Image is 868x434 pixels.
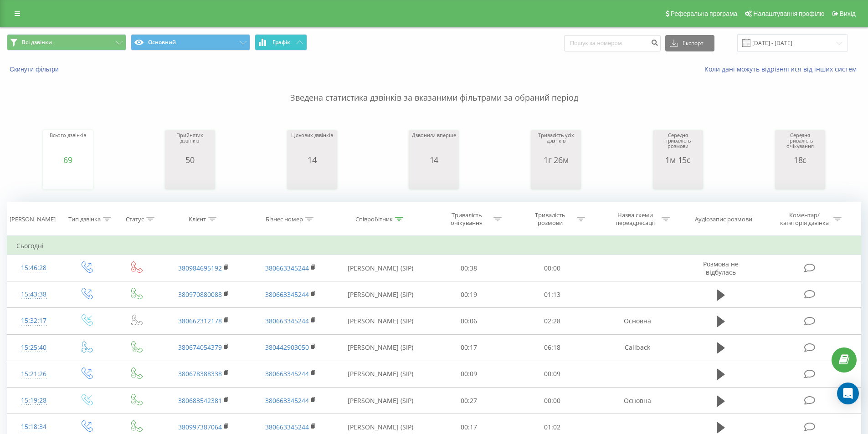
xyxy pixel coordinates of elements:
div: 14 [412,155,456,164]
span: Розмова не відбулась [703,260,739,276]
a: 380984695192 [178,264,222,272]
a: 380674054379 [178,343,222,352]
td: 06:18 [511,334,594,361]
td: 00:27 [427,388,511,414]
td: Сьогодні [7,237,861,255]
td: 01:13 [511,281,594,308]
td: 00:38 [427,255,511,281]
div: Аудіозапис розмови [695,215,752,223]
td: 00:00 [511,388,594,414]
div: Тривалість очікування [442,211,491,227]
a: 380442903050 [265,343,309,352]
td: Основна [594,388,680,414]
a: 380683542381 [178,396,222,405]
div: 15:32:17 [16,312,51,330]
td: 02:28 [511,308,594,334]
div: Цільових дзвінків [291,133,333,155]
div: Тип дзвінка [68,215,101,223]
div: 1г 26м [533,155,579,164]
div: 18с [777,155,823,164]
td: 00:17 [427,334,511,361]
div: 15:19:28 [16,392,51,409]
span: Налаштування профілю [753,10,824,17]
button: Всі дзвінки [7,34,126,51]
td: 00:09 [427,361,511,387]
td: [PERSON_NAME] (SIP) [334,281,427,308]
div: Open Intercom Messenger [837,383,859,404]
div: Бізнес номер [266,215,303,223]
p: Зведена статистика дзвінків за вказаними фільтрами за обраний період [7,74,861,104]
a: 380663345244 [265,396,309,405]
td: Callback [594,334,680,361]
a: 380678388338 [178,369,222,378]
div: 1м 15с [655,155,701,164]
div: Середня тривалість очікування [777,133,823,155]
span: Реферальна програма [671,10,738,17]
div: Клієнт [189,215,206,223]
div: Прийнятих дзвінків [167,133,213,155]
a: 380663345244 [265,369,309,378]
div: Коментар/категорія дзвінка [778,211,831,227]
div: 15:21:26 [16,365,51,383]
a: Коли дані можуть відрізнятися вiд інших систем [704,65,861,73]
span: Всі дзвінки [22,39,52,46]
div: 69 [50,155,86,164]
div: Тривалість розмови [526,211,575,227]
td: [PERSON_NAME] (SIP) [334,308,427,334]
td: [PERSON_NAME] (SIP) [334,361,427,387]
td: [PERSON_NAME] (SIP) [334,255,427,281]
a: 380970880088 [178,290,222,299]
span: Графік [272,39,290,46]
td: 00:09 [511,361,594,387]
a: 380662312178 [178,317,222,325]
div: [PERSON_NAME] [10,215,56,223]
td: 00:06 [427,308,511,334]
div: Середня тривалість розмови [655,133,701,155]
div: Співробітник [355,215,393,223]
td: 00:19 [427,281,511,308]
a: 380663345244 [265,290,309,299]
div: 50 [167,155,213,164]
div: Назва схеми переадресації [611,211,659,227]
a: 380663345244 [265,317,309,325]
div: Статус [126,215,144,223]
div: Дзвонили вперше [412,133,456,155]
div: 15:43:38 [16,286,51,303]
div: 15:46:28 [16,259,51,277]
a: 380997387064 [178,423,222,431]
td: [PERSON_NAME] (SIP) [334,388,427,414]
input: Пошук за номером [564,35,661,51]
div: Всього дзвінків [50,133,86,155]
a: 380663345244 [265,423,309,431]
span: Вихід [840,10,856,17]
td: 00:00 [511,255,594,281]
div: 14 [291,155,333,164]
div: 15:25:40 [16,339,51,357]
td: Основна [594,308,680,334]
button: Експорт [665,35,714,51]
button: Графік [255,34,307,51]
td: [PERSON_NAME] (SIP) [334,334,427,361]
button: Скинути фільтри [7,65,63,73]
a: 380663345244 [265,264,309,272]
div: Тривалість усіх дзвінків [533,133,579,155]
button: Основний [131,34,250,51]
